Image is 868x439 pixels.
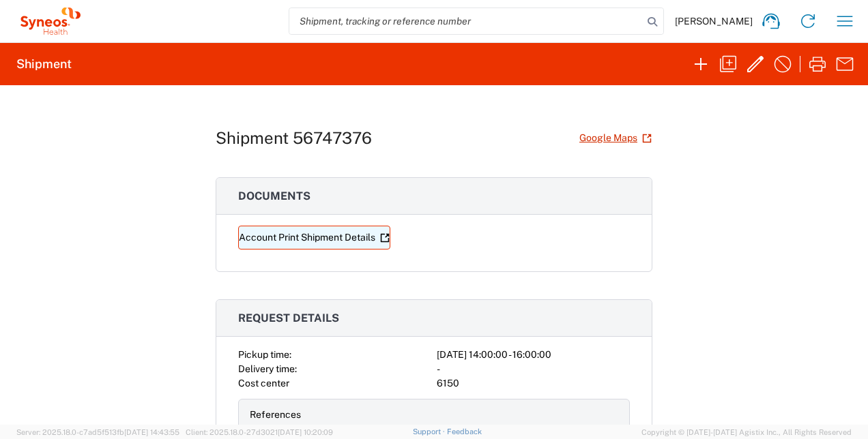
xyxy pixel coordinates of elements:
span: Documents [238,190,310,202]
span: [DATE] 10:20:09 [278,428,333,436]
div: 6150 [437,376,630,391]
span: References [250,409,301,420]
span: Cost center [238,378,289,389]
input: Shipment, tracking or reference number [289,8,643,34]
a: Feedback [447,427,482,436]
div: [DATE] 14:00:00 - 16:00:00 [437,348,630,362]
a: Support [413,427,447,436]
div: - [437,362,630,376]
span: [PERSON_NAME] [675,15,753,27]
a: Account Print Shipment Details [238,226,390,249]
span: Server: 2025.18.0-c7ad5f513fb [16,428,179,436]
span: Copyright © [DATE]-[DATE] Agistix Inc., All Rights Reserved [641,426,852,438]
h1: Shipment 56747376 [216,128,372,148]
h2: Shipment [16,56,72,72]
a: Google Maps [579,126,652,150]
span: Client: 2025.18.0-27d3021 [186,428,333,436]
span: [DATE] 14:43:55 [124,428,179,436]
div: 6150 [437,422,618,436]
span: Delivery time: [238,363,297,374]
span: Request details [238,312,339,324]
span: Pickup time: [238,349,291,360]
div: Department [250,422,431,436]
